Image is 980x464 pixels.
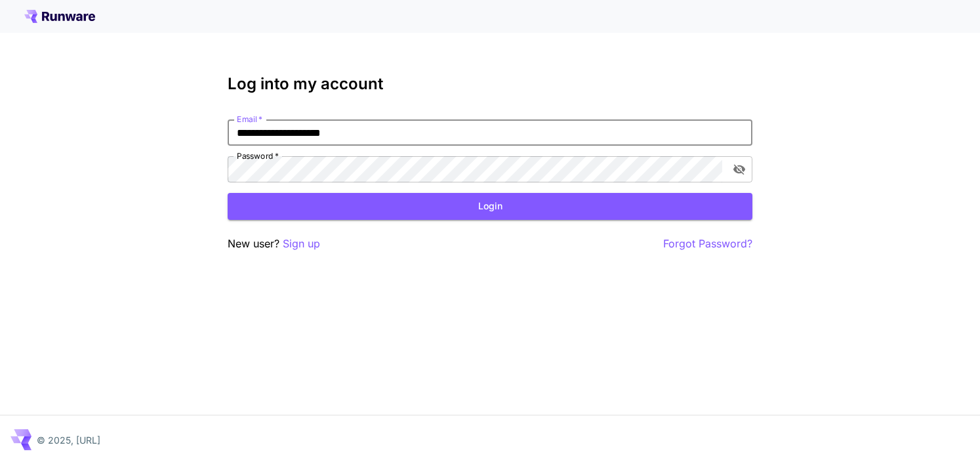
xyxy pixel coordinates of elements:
[727,158,751,181] button: toggle password visibility
[37,433,100,447] p: © 2025, [URL]
[237,150,279,161] label: Password
[228,75,752,93] h3: Log into my account
[283,236,320,252] button: Sign up
[237,114,262,125] label: Email
[228,236,320,252] p: New user?
[663,236,752,252] button: Forgot Password?
[228,193,752,220] button: Login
